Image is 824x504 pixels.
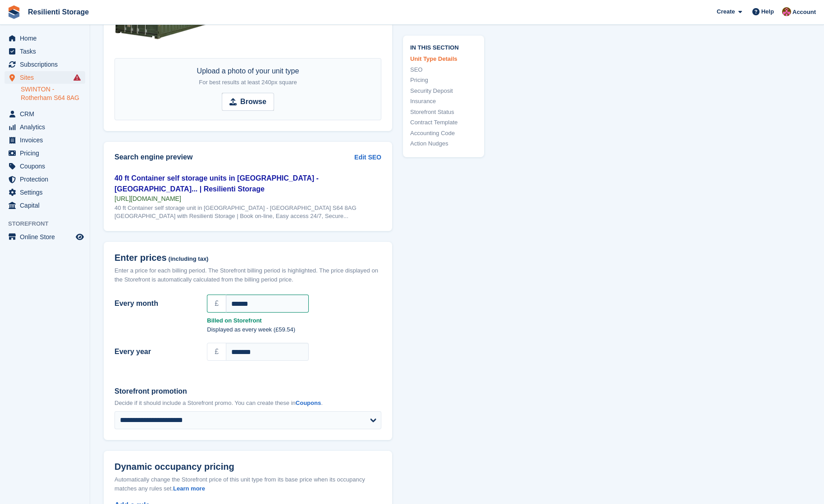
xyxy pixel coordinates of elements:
a: Storefront Status [410,107,477,116]
p: Decide if it should include a Storefront promo. You can create these in . [114,399,381,408]
a: menu [5,186,85,199]
span: Help [761,7,774,16]
a: SWINTON - Rotherham S64 8AG [21,85,85,102]
a: Learn more [173,485,205,492]
span: Pricing [20,147,74,159]
a: Accounting Code [410,128,477,137]
a: menu [5,199,85,212]
a: Security Deposit [410,86,477,95]
label: Every month [114,298,196,309]
span: Protection [20,173,74,186]
span: Coupons [20,160,74,173]
span: Capital [20,199,74,212]
span: Storefront [8,219,90,228]
span: Create [717,7,735,16]
a: Insurance [410,97,477,106]
span: Home [20,32,74,45]
a: menu [5,121,85,133]
a: menu [5,108,85,120]
a: Preview store [74,232,85,242]
a: menu [5,231,85,243]
span: Analytics [20,121,74,133]
a: Resilienti Storage [24,5,92,19]
span: CRM [20,108,74,120]
a: Unit Type Details [410,54,477,64]
img: Kerrie Whiteley [782,7,791,16]
a: SEO [410,65,477,74]
div: Enter a price for each billing period. The Storefront billing period is highlighted. The price di... [114,266,381,284]
a: menu [5,173,85,186]
a: menu [5,45,85,58]
span: Settings [20,186,74,199]
a: Coupons [296,400,321,406]
a: menu [5,134,85,146]
span: Account [792,8,816,17]
a: menu [5,160,85,173]
span: For best results at least 240px square [199,79,297,86]
label: Storefront promotion [114,386,381,397]
i: Smart entry sync failures have occurred [73,74,81,81]
p: Displayed as every week (£59.54) [207,325,381,334]
input: Browse [222,93,274,111]
div: [URL][DOMAIN_NAME] [114,195,381,203]
div: 40 ft Container self storage units in [GEOGRAPHIC_DATA] - [GEOGRAPHIC_DATA]... | Resilienti Storage [114,173,381,195]
span: Online Store [20,231,74,243]
span: Subscriptions [20,58,74,71]
a: Action Nudges [410,139,477,148]
a: Edit SEO [354,153,381,162]
strong: Billed on Storefront [207,316,381,325]
a: Pricing [410,76,477,85]
div: Automatically change the Storefront price of this unit type from its base price when its occupanc... [114,475,381,493]
strong: Browse [240,96,266,107]
span: (including tax) [169,256,209,263]
div: Upload a photo of your unit type [197,66,299,87]
a: menu [5,147,85,159]
h2: Search engine preview [114,153,354,161]
span: Dynamic occupancy pricing [114,462,234,472]
label: Every year [114,346,196,357]
span: Enter prices [114,253,167,263]
div: 40 ft Container self storage unit in [GEOGRAPHIC_DATA] - [GEOGRAPHIC_DATA] S64 8AG [GEOGRAPHIC_DA... [114,204,381,220]
a: menu [5,58,85,71]
img: stora-icon-8386f47178a22dfd0bd8f6a31ec36ba5ce8667c1dd55bd0f319d3a0aa187defe.svg [7,5,21,19]
span: Tasks [20,45,74,58]
span: Sites [20,71,74,84]
a: menu [5,32,85,45]
span: In this section [410,42,477,51]
a: Contract Template [410,118,477,127]
span: Invoices [20,134,74,146]
a: menu [5,71,85,84]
